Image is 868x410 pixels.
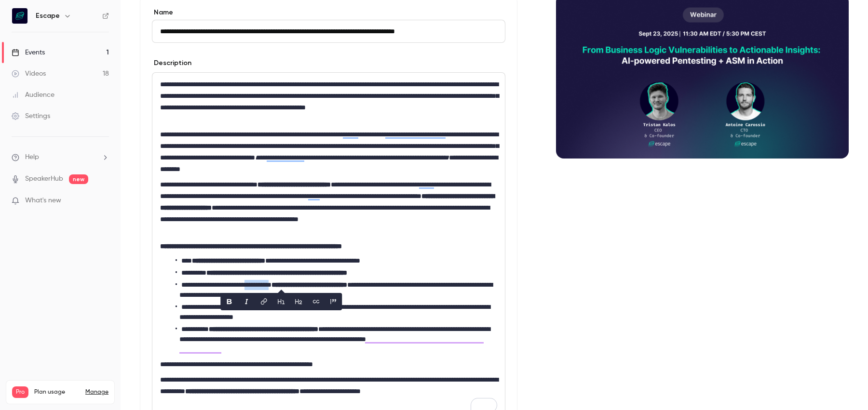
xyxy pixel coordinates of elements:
[97,197,109,205] iframe: Noticeable Trigger
[25,196,61,206] span: What's new
[25,152,39,162] span: Help
[25,174,63,184] a: SpeakerHub
[36,11,60,21] h6: Escape
[12,152,109,162] li: help-dropdown-opener
[12,48,45,57] div: Events
[152,8,505,17] label: Name
[256,294,271,309] button: link
[12,69,46,79] div: Videos
[85,388,108,396] a: Manage
[12,386,28,398] span: Pro
[152,58,191,68] label: Description
[12,90,54,100] div: Audience
[12,8,27,24] img: Escape
[69,174,88,184] span: new
[239,294,254,309] button: italic
[221,294,237,309] button: bold
[325,294,341,309] button: blockquote
[34,388,80,396] span: Plan usage
[12,111,50,121] div: Settings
